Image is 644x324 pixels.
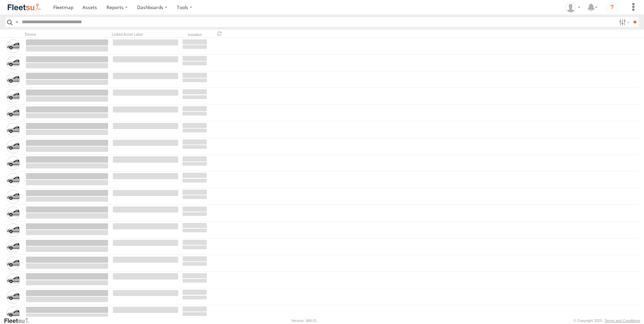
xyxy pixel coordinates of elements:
[25,32,109,37] div: Device
[573,319,640,323] div: © Copyright 2025 -
[616,17,631,27] label: Search Filter Options
[182,33,207,37] div: Installed
[7,3,42,12] img: fleetsu-logo-horizontal.svg
[216,30,224,37] span: Refresh
[607,2,617,13] i: ?
[291,319,317,323] div: Version: 308.01
[112,32,179,37] div: Linked Asset Label
[14,17,20,27] label: Search Query
[4,317,35,324] a: Visit our Website
[605,319,640,323] a: Terms and Conditions
[563,2,583,12] div: Ghasan Arshad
